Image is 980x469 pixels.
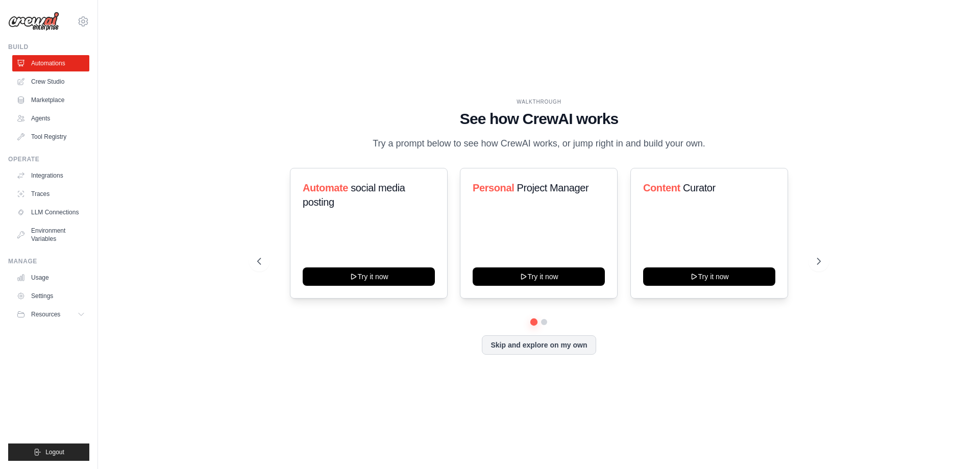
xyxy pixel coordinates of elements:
a: Automations [12,55,89,71]
button: Skip and explore on my own [482,335,596,355]
p: Try a prompt below to see how CrewAI works, or jump right in and build your own. [367,136,710,151]
div: Operate [8,155,89,163]
span: Logout [45,448,64,456]
button: Logout [8,443,89,461]
button: Try it now [473,267,605,286]
a: Agents [12,110,89,127]
a: Traces [12,186,89,202]
span: Content [643,182,680,193]
a: Crew Studio [12,73,89,90]
span: Curator [683,182,716,193]
div: WALKTHROUGH [257,98,821,106]
div: Build [8,43,89,51]
button: Try it now [303,267,435,286]
a: Integrations [12,167,89,184]
a: Marketplace [12,92,89,108]
a: LLM Connections [12,204,89,220]
h1: See how CrewAI works [257,110,821,128]
button: Try it now [643,267,775,286]
span: Personal [473,182,514,193]
div: Manage [8,257,89,265]
button: Resources [12,306,89,323]
span: social media posting [303,182,405,208]
a: Usage [12,269,89,286]
img: Logo [8,12,59,31]
span: Resources [31,310,60,318]
a: Tool Registry [12,129,89,145]
span: Project Manager [517,182,589,193]
span: Automate [303,182,348,193]
a: Settings [12,288,89,304]
a: Environment Variables [12,223,89,247]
